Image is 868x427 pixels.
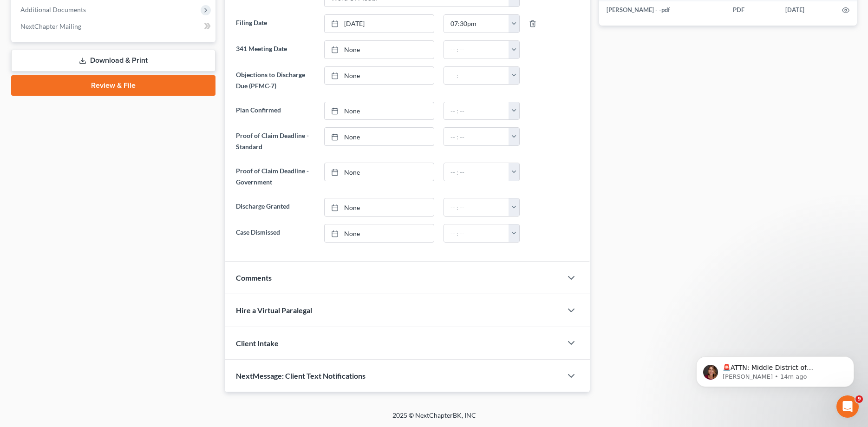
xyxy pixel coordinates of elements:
[231,102,319,120] label: Plan Confirmed
[231,14,319,33] label: Filing Date
[325,198,434,216] a: None
[231,163,319,191] label: Proof of Claim Deadline - Government
[444,128,509,145] input: -- : --
[20,6,86,13] span: Additional Documents
[325,224,434,242] a: None
[231,127,319,155] label: Proof of Claim Deadline - Standard
[231,66,319,94] label: Objections to Discharge Due (PFMC-7)
[325,15,434,33] a: [DATE]
[11,75,215,96] a: Review & File
[325,163,434,181] a: None
[778,1,835,18] td: [DATE]
[444,67,509,85] input: -- : --
[231,224,319,243] label: Case Dismissed
[325,41,434,59] a: None
[599,1,725,18] td: [PERSON_NAME] - -pdf
[444,41,509,59] input: -- : --
[13,18,215,35] a: NextChapter Mailing
[836,395,859,418] iframe: Intercom live chat
[11,50,215,72] a: Download & Print
[444,198,509,216] input: -- : --
[236,306,312,315] span: Hire a Virtual Paralegal
[231,198,319,217] label: Discharge Granted
[236,339,279,348] span: Client Intake
[444,15,509,33] input: -- : --
[444,102,509,120] input: -- : --
[236,371,365,380] span: NextMessage: Client Text Notifications
[682,337,868,402] iframe: Intercom notifications message
[20,22,81,30] span: NextChapter Mailing
[325,67,434,85] a: None
[325,128,434,145] a: None
[444,224,509,242] input: -- : --
[231,40,319,59] label: 341 Meeting Date
[855,395,863,403] span: 9
[725,1,778,18] td: PDF
[444,163,509,181] input: -- : --
[325,102,434,120] a: None
[236,273,272,282] span: Comments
